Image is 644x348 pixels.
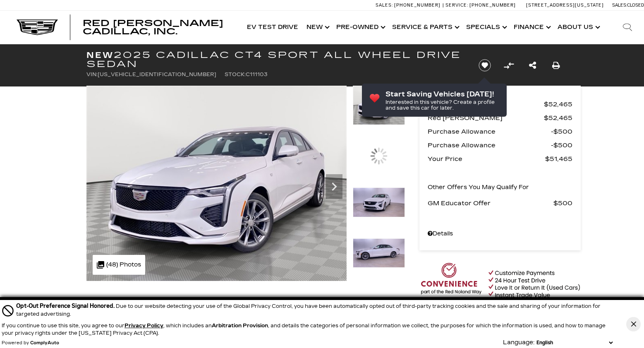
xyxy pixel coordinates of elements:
[503,340,534,346] div: Language:
[503,59,515,72] button: Compare vehicle
[353,238,405,268] img: New 2025 Crystal White Tricoat Cadillac Sport image 4
[376,3,443,7] a: Sales: [PHONE_NUMBER]
[428,182,529,193] p: Other Offers You May Qualify For
[212,323,268,329] strong: Arbitration Provision
[2,323,606,336] p: If you continue to use this site, you agree to our , which includes an , and details the categori...
[302,11,332,44] a: New
[462,11,510,44] a: Specials
[545,153,572,165] span: $51,465
[16,302,116,310] span: Opt-Out Preference Signal Honored .
[526,2,604,8] a: [STREET_ADDRESS][US_STATE]
[428,139,551,151] span: Purchase Allowance
[428,153,572,165] a: Your Price $51,465
[445,2,468,8] span: Service:
[17,19,58,35] img: Cadillac Dark Logo with Cadillac White Text
[388,11,462,44] a: Service & Parts
[428,112,572,124] a: Red [PERSON_NAME] $52,465
[83,18,223,36] span: Red [PERSON_NAME] Cadillac, Inc.
[428,197,572,209] a: GM Educator Offer $500
[428,153,545,165] span: Your Price
[428,228,572,240] a: Details
[469,2,516,8] span: [PHONE_NUMBER]
[553,11,603,44] a: About Us
[443,3,518,7] a: Service: [PHONE_NUMBER]
[225,72,246,77] span: Stock:
[612,2,627,8] span: Sales:
[353,86,405,125] img: New 2025 Crystal White Tricoat Cadillac Sport image 1
[627,2,644,8] span: Closed
[428,126,551,137] span: Purchase Allowance
[510,11,553,44] a: Finance
[428,112,544,124] span: Red [PERSON_NAME]
[428,139,572,151] a: Purchase Allowance $500
[428,98,572,110] a: MSRP $52,465
[544,112,572,124] span: $52,465
[394,2,441,8] span: [PHONE_NUMBER]
[376,2,393,8] span: Sales:
[86,86,347,281] img: New 2025 Crystal White Tricoat Cadillac Sport image 1
[98,72,216,77] span: [US_VEHICLE_IDENTIFICATION_NUMBER]
[16,302,615,318] div: Due to our website detecting your use of the Global Privacy Control, you have been automatically ...
[626,317,641,331] button: Close Button
[93,255,145,275] div: (48) Photos
[326,174,342,199] div: Next
[553,197,572,209] span: $500
[2,341,59,346] div: Powered by
[544,98,572,110] span: $52,465
[529,60,536,71] a: Share this New 2025 Cadillac CT4 Sport All Wheel Drive Sedan
[86,50,114,60] strong: New
[86,72,98,77] span: VIN:
[552,60,560,71] a: Print this New 2025 Cadillac CT4 Sport All Wheel Drive Sedan
[246,72,268,77] span: C111103
[124,323,163,329] a: Privacy Policy
[30,341,59,346] a: ComplyAuto
[332,11,388,44] a: Pre-Owned
[428,98,544,110] span: MSRP
[534,339,615,346] select: Language Select
[428,197,553,209] span: GM Educator Offer
[428,126,572,137] a: Purchase Allowance $500
[86,50,465,69] h1: 2025 Cadillac CT4 Sport All Wheel Drive Sedan
[243,11,302,44] a: EV Test Drive
[353,187,405,217] img: New 2025 Crystal White Tricoat Cadillac Sport image 3
[551,126,572,137] span: $500
[476,59,494,72] button: Save vehicle
[83,19,235,36] a: Red [PERSON_NAME] Cadillac, Inc.
[551,139,572,151] span: $500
